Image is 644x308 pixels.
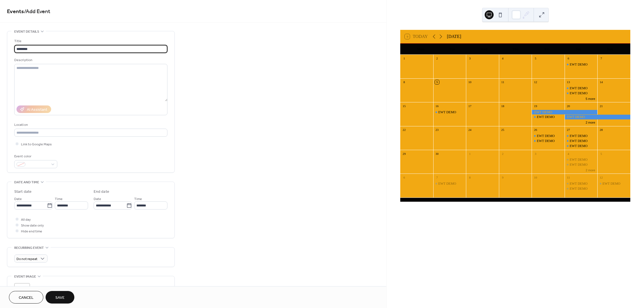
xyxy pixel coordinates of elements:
div: 20 [566,104,570,108]
div: 7 [435,175,439,179]
div: 5 [533,56,538,61]
div: End date [94,189,109,195]
div: 11 [501,80,505,84]
div: 13 [566,80,570,84]
div: EWT DEMO [532,139,565,143]
div: Wed [468,44,499,55]
div: 2 [501,151,505,156]
div: EWT DEMO [565,91,598,96]
div: 15 [402,104,406,108]
div: 12 [533,80,538,84]
div: EWT DEMO [570,157,588,162]
button: 2 more [583,167,597,172]
span: / Add Event [24,6,50,17]
div: 4 [566,151,570,156]
div: 19 [533,104,538,108]
span: Hide end time [21,228,42,234]
div: EWT DEMO [570,181,588,186]
div: EWT DEMO [565,115,630,119]
button: Cancel [9,291,43,304]
span: Save [55,295,65,301]
div: EWT DEMO [565,62,598,67]
div: 3 [468,56,472,61]
div: EWT DEMO [537,139,555,143]
div: 6 [402,175,406,179]
div: EWT DEMO [570,186,588,191]
div: EWT DEMO [532,134,565,138]
span: All day [21,217,31,223]
div: EWT DEMO [565,157,598,162]
div: EWT DEMO [570,144,588,148]
div: 5 [599,151,603,156]
div: ; [14,283,30,299]
div: Mon [405,44,436,55]
div: 7 [599,56,603,61]
span: Recurring event [14,245,44,251]
span: Date [94,196,101,202]
div: Tue [436,44,468,55]
span: Time [55,196,63,202]
div: EWT DEMO [570,162,588,167]
div: 18 [501,104,505,108]
div: EWT DEMO [433,110,466,115]
div: EWT DEMO [570,134,588,138]
div: 10 [533,175,538,179]
div: 1 [402,56,406,61]
div: EWT DEMO [565,181,598,186]
div: 28 [599,128,603,132]
div: EWT DEMO [438,110,456,115]
div: EWT DEMO [570,91,588,96]
span: Cancel [19,295,34,301]
div: Thu [499,44,531,55]
div: 24 [468,128,472,132]
div: EWT DEMO [565,86,598,91]
div: 2 [435,56,439,61]
div: [DATE] [447,33,461,40]
span: Time [134,196,142,202]
div: Fri [531,44,563,55]
div: 10 [468,80,472,84]
div: Description [14,57,166,63]
div: EWT DEMO [532,110,597,115]
div: 26 [533,128,538,132]
div: EWT DEMO [565,139,598,143]
div: EWT DEMO [537,134,555,138]
div: EWT DEMO [532,115,565,119]
div: EWT DEMO [570,62,588,67]
div: 3 [533,151,538,156]
div: 8 [402,80,406,84]
span: Event details [14,29,39,35]
div: 6 [566,56,570,61]
button: 2 more [583,120,597,124]
div: 1 [468,151,472,156]
div: 9 [435,80,439,84]
div: 27 [566,128,570,132]
div: 23 [435,128,439,132]
span: Date [14,196,22,202]
button: Save [46,291,74,304]
div: 12 [599,175,603,179]
div: 9 [501,175,505,179]
div: EWT DEMO [570,139,588,143]
div: 16 [435,104,439,108]
div: 11 [566,175,570,179]
span: Event image [14,274,36,280]
button: 5 more [583,96,597,101]
div: EWT DEMO [565,144,598,148]
div: EWT DEMO [537,115,555,119]
div: EWT DEMO [597,181,630,186]
div: Title [14,38,166,44]
div: 25 [501,128,505,132]
span: Do not repeat [16,256,37,262]
div: Sun [594,44,626,55]
div: EWT DEMO [565,134,598,138]
div: Start date [14,189,32,195]
div: EWT DEMO [433,181,466,186]
div: 4 [501,56,505,61]
div: 14 [599,80,603,84]
div: Sat [563,44,594,55]
div: 22 [402,128,406,132]
div: EWT DEMO [602,181,620,186]
span: Date and time [14,179,39,185]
